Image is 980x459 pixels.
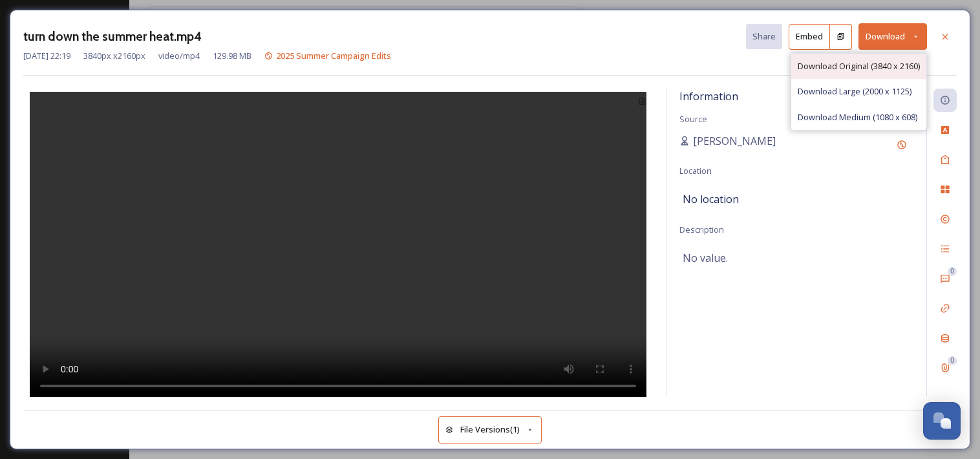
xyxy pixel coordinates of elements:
span: No value. [683,250,728,266]
span: video/mp4 [158,50,200,62]
span: Description [679,224,724,235]
button: Share [746,24,782,49]
div: 0 [948,356,957,365]
button: Download [858,23,927,50]
span: Location [679,165,712,176]
span: [PERSON_NAME] [693,133,776,149]
h3: turn down the summer heat.mp4 [23,27,202,46]
span: No location [683,191,739,207]
span: Download Medium (1080 x 608) [798,111,917,123]
span: Download Large (2000 x 1125) [798,85,911,98]
span: Information [679,89,738,103]
button: File Versions(1) [438,416,542,443]
span: 129.98 MB [213,50,251,62]
span: Source [679,113,707,125]
span: 3840 px x 2160 px [83,50,145,62]
button: Open Chat [923,402,961,440]
span: Download Original (3840 x 2160) [798,60,920,72]
span: 2025 Summer Campaign Edits [276,50,391,61]
div: 0 [948,267,957,276]
span: [DATE] 22:19 [23,50,70,62]
button: Embed [789,24,830,50]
